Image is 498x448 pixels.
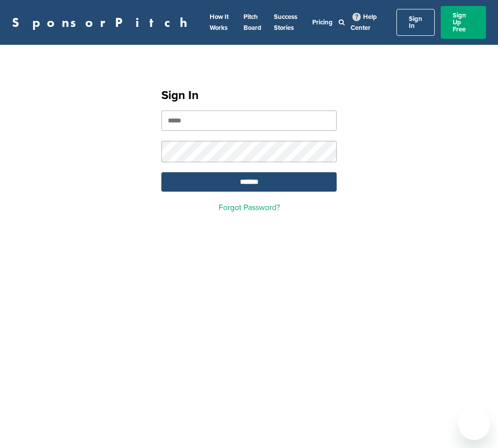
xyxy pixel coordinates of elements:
a: Success Stories [274,13,297,32]
a: Sign Up Free [441,6,486,39]
a: Help Center [351,11,377,34]
a: Sign In [396,9,435,36]
iframe: Button to launch messaging window [458,408,490,440]
h1: Sign In [161,87,337,105]
a: SponsorPitch [12,16,194,29]
a: Pitch Board [244,13,261,32]
a: Pricing [312,18,333,26]
a: Forgot Password? [219,203,280,213]
a: How It Works [210,13,229,32]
